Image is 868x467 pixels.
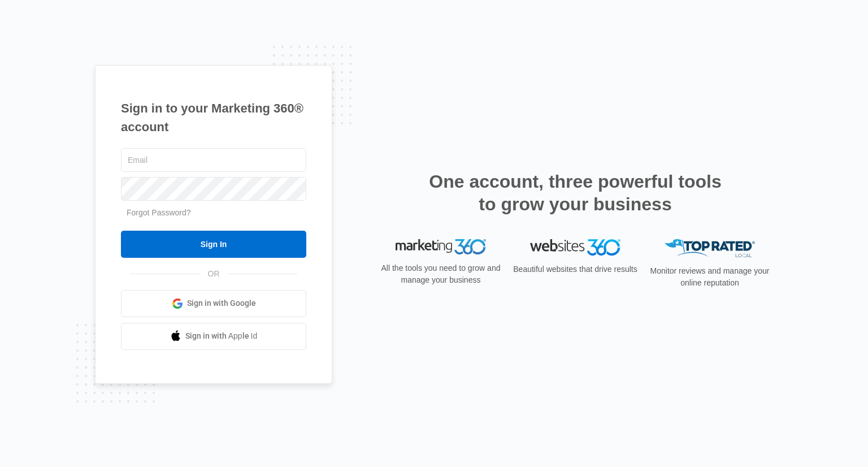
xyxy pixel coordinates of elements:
[396,239,486,255] img: Marketing 360
[200,268,228,280] span: OR
[512,263,639,275] p: Beautiful websites that drive results
[121,148,306,172] input: Email
[377,262,504,286] p: All the tools you need to grow and manage your business
[121,231,306,258] input: Sign In
[121,290,306,317] a: Sign in with Google
[530,239,620,256] img: Websites 360
[185,330,258,342] span: Sign in with Apple Id
[646,265,773,289] p: Monitor reviews and manage your online reputation
[665,239,755,258] img: Top Rated Local
[121,323,306,350] a: Sign in with Apple Id
[426,170,725,215] h2: One account, three powerful tools to grow your business
[187,297,256,309] span: Sign in with Google
[127,208,191,217] a: Forgot Password?
[121,99,306,136] h1: Sign in to your Marketing 360® account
